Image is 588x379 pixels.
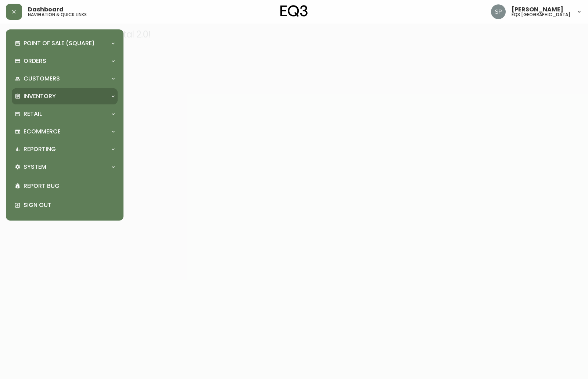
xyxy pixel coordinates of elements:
div: System [12,159,118,175]
div: Retail [12,106,118,122]
p: Report Bug [24,182,115,190]
div: Reporting [12,141,118,157]
div: Orders [12,53,118,69]
p: Customers [24,75,60,83]
span: [PERSON_NAME] [512,7,563,12]
h5: eq3 [GEOGRAPHIC_DATA] [512,12,570,17]
div: Point of Sale (Square) [12,35,118,51]
p: System [24,163,46,171]
p: Point of Sale (Square) [24,39,95,47]
p: Reporting [24,145,56,153]
img: logo [280,5,308,17]
div: Sign Out [12,196,118,215]
p: Retail [24,110,42,118]
p: Orders [24,57,46,65]
h5: navigation & quick links [28,12,87,17]
p: Inventory [24,92,56,100]
img: 25c0ecf8c5ed261b7fd55956ee48612f [491,4,506,19]
div: Report Bug [12,176,118,196]
div: Inventory [12,88,118,104]
p: Ecommerce [24,128,61,136]
span: Dashboard [28,7,64,12]
p: Sign Out [24,201,115,209]
div: Ecommerce [12,124,118,140]
div: Customers [12,71,118,87]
